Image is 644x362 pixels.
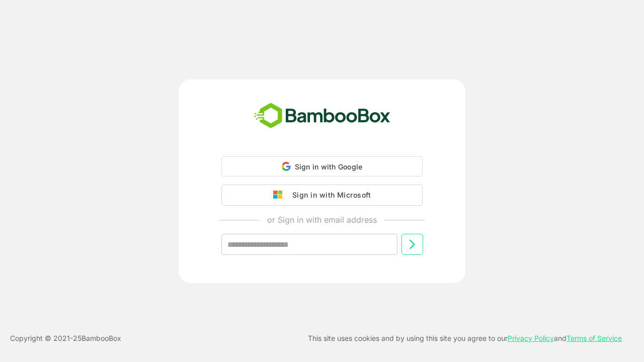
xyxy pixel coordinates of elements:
span: Sign in with Google [295,162,363,171]
img: google [273,191,287,200]
img: bamboobox [249,100,396,133]
a: Terms of Service [567,334,622,342]
div: Sign in with Microsoft [287,189,371,202]
p: or Sign in with email address [267,214,377,226]
div: Sign in with Google [221,156,423,176]
a: Privacy Policy [508,334,554,342]
p: This site uses cookies and by using this site you agree to our and [308,332,622,344]
button: Sign in with Microsoft [221,185,423,206]
p: Copyright © 2021- 25 BambooBox [10,332,121,344]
